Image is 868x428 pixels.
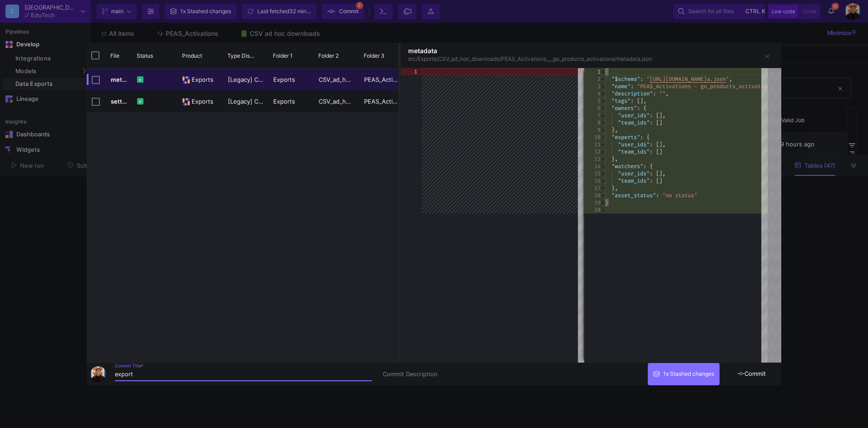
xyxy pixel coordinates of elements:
[618,112,650,119] span: "user_ids"
[584,155,601,163] div: 13
[659,90,666,97] span: ""
[643,105,646,112] span: {
[192,69,218,90] span: Exports
[656,177,662,184] span: []
[584,206,601,214] div: 20
[137,76,143,82] div: +
[726,75,729,83] span: "
[584,141,601,148] div: 11
[584,177,601,184] div: 16
[584,163,601,170] div: 14
[408,46,732,55] div: metadata
[637,97,646,105] span: [],
[584,68,601,75] div: 1
[618,170,650,177] span: "user_ids"
[650,141,653,148] span: :
[662,192,697,199] span: "no status"
[650,75,707,83] span: [URL][DOMAIN_NAME]
[273,52,293,59] span: Folder 1
[584,105,601,112] div: 6
[268,90,314,112] div: Exports
[359,90,404,112] div: PEAS_Activations___go_products_activations
[584,148,601,155] div: 12
[737,370,766,377] span: Commit
[643,163,646,170] span: :
[314,90,359,112] div: CSV_ad_hoc_downloads
[605,68,608,75] span: {
[612,184,618,192] span: },
[584,83,601,90] div: 3
[646,75,650,83] span: "
[637,83,777,90] span: "PEAS_Activations - go_products_activations"
[87,69,404,90] div: Press SPACE to select this row.
[228,69,263,90] span: [Legacy] Csv
[111,76,138,83] span: metadata
[663,367,714,381] div: 1x Stashed changes
[401,68,417,75] div: 1
[656,148,662,155] span: []
[228,91,263,112] span: [Legacy] Csv
[656,170,666,177] span: [],
[612,192,656,199] span: "asset_status"
[584,134,601,141] div: 10
[612,155,618,163] span: },
[631,83,634,90] span: :
[656,119,662,126] span: []
[656,141,666,148] span: [],
[631,97,634,105] span: :
[650,177,653,184] span: :
[656,192,659,199] span: :
[650,119,653,126] span: :
[584,90,601,97] div: 4
[584,170,601,177] div: 15
[612,97,631,105] span: "tags"
[408,55,732,63] div: src/Exports/CSV_ad_hoc_downloads/PEAS_Activations___go_products_activations/metadata.json
[584,97,601,105] div: 5
[137,98,143,104] div: +
[640,75,643,83] span: :
[359,69,404,90] div: PEAS_Activations___go_products_activations
[227,52,256,59] span: Type Display Name
[612,163,643,170] span: "watchers"
[111,98,134,105] span: settings
[656,112,666,119] span: [],
[612,90,653,97] span: "description"
[618,141,650,148] span: "user_ids"
[268,69,314,90] div: Exports
[653,90,656,97] span: :
[584,119,601,126] div: 8
[666,90,669,97] span: ,
[584,192,601,199] div: 18
[318,52,339,59] span: Folder 2
[584,126,601,134] div: 9
[584,75,601,83] div: 2
[618,148,650,155] span: "team_ids"
[182,52,202,59] span: Product
[618,177,650,184] span: "team_ids"
[650,112,653,119] span: :
[584,184,601,192] div: 17
[707,75,726,83] span: a.json
[90,366,106,382] img: bg52tvgs8dxfpOhHYAd0g09LCcAxm85PnUXHwHyc.png
[650,170,653,177] span: :
[87,90,404,112] div: Press SPACE to select this row.
[605,199,608,206] span: }
[110,52,119,59] span: File
[648,363,720,385] button: 1x Stashed changes
[612,83,631,90] span: "name"
[637,105,640,112] span: :
[584,199,601,206] div: 19
[722,363,781,385] button: Commit
[584,112,601,119] div: 7
[646,134,650,141] span: {
[137,52,153,59] span: Status
[729,75,732,83] span: ,
[612,126,618,134] span: },
[612,134,640,141] span: "experts"
[650,163,653,170] span: {
[364,52,385,59] span: Folder 3
[612,105,637,112] span: "owners"
[314,69,359,90] div: CSV_ad_hoc_downloads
